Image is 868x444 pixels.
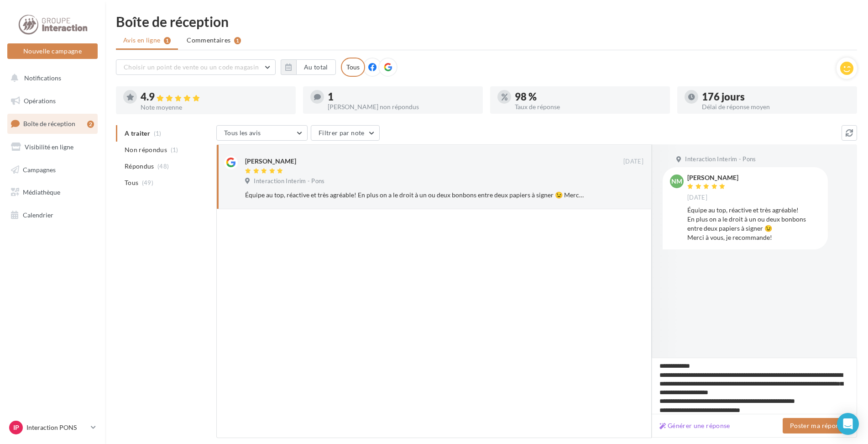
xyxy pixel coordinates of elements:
button: Notifications [5,69,96,88]
button: Nouvelle campagne [7,43,98,59]
p: Interaction PONS [26,423,87,432]
div: 1 [234,37,241,44]
button: Au total [296,59,336,75]
span: Campagnes [23,165,56,173]
div: 2 [87,121,94,128]
span: Tous [125,178,138,187]
span: Visibilité en ligne [25,143,73,151]
button: Générer une réponse [656,420,734,431]
div: Tous [341,58,365,77]
span: (48) [157,163,169,170]
div: [PERSON_NAME] [245,157,296,166]
div: Équipe au top, réactive et très agréable! En plus on a le droit à un ou deux bonbons entre deux p... [245,190,584,200]
span: IP [13,423,19,432]
a: Opérations [5,91,99,111]
button: Tous les avis [216,125,308,141]
button: Choisir un point de vente ou un code magasin [116,59,276,75]
button: Filtrer par note [311,125,380,141]
div: 4.9 [141,92,288,102]
span: Médiathèque [23,188,60,196]
button: Au total [281,59,336,75]
span: [DATE] [687,194,707,202]
span: Répondus [125,162,154,171]
span: (49) [142,179,153,186]
div: [PERSON_NAME] [687,174,738,181]
span: Calendrier [23,211,53,219]
a: IP Interaction PONS [7,419,98,436]
span: Interaction Interim - Pons [254,177,324,185]
div: Note moyenne [141,104,288,111]
span: [DATE] [623,158,643,166]
span: (1) [171,146,178,153]
div: 98 % [515,92,663,102]
span: Nm [671,177,682,186]
span: Boîte de réception [23,120,75,127]
div: 176 jours [702,92,850,102]
div: Open Intercom Messenger [837,413,859,435]
span: Interaction Interim - Pons [685,155,756,164]
button: Poster ma réponse [783,418,853,433]
a: Visibilité en ligne [5,137,99,157]
div: Délai de réponse moyen [702,104,850,110]
div: Équipe au top, réactive et très agréable! En plus on a le droit à un ou deux bonbons entre deux p... [687,206,821,242]
div: Taux de réponse [515,104,663,110]
span: Commentaires [187,36,230,45]
a: Médiathèque [5,183,99,202]
span: Choisir un point de vente ou un code magasin [124,63,259,71]
span: Notifications [24,74,61,82]
a: Boîte de réception2 [5,114,99,133]
a: Calendrier [5,206,99,225]
a: Campagnes [5,160,99,180]
span: Tous les avis [224,129,261,137]
div: 1 [328,92,476,102]
div: [PERSON_NAME] non répondus [328,104,476,110]
span: Non répondus [125,145,167,154]
div: Boîte de réception [116,15,857,28]
span: Opérations [24,97,56,105]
